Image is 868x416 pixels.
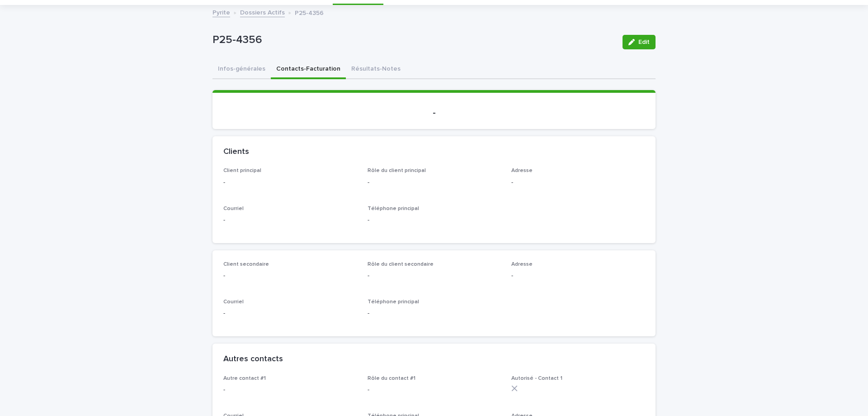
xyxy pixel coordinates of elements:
[368,385,501,395] p: -
[223,215,357,225] p: -
[368,215,501,225] p: -
[223,206,244,211] span: Courriel
[212,7,230,17] a: Pyrite
[368,178,501,187] p: -
[240,7,285,17] a: Dossiers Actifs
[223,376,266,381] span: Autre contact #1
[223,168,261,173] span: Client principal
[511,376,562,381] span: Autorisé - Contact 1
[271,60,346,79] button: Contacts-Facturation
[223,107,645,118] p: -
[223,299,244,305] span: Courriel
[368,309,501,318] p: -
[368,168,426,173] span: Rôle du client principal
[623,35,656,49] button: Edit
[223,178,357,187] p: -
[223,147,249,157] h2: Clients
[368,299,419,305] span: Téléphone principal
[638,39,650,45] span: Edit
[511,262,533,267] span: Adresse
[511,168,533,173] span: Adresse
[212,60,271,79] button: Infos-générales
[223,271,357,281] p: -
[368,206,419,211] span: Téléphone principal
[223,309,357,318] p: -
[511,271,645,281] p: -
[368,376,415,381] span: Rôle du contact #1
[223,385,357,395] p: -
[511,178,645,187] p: -
[346,60,406,79] button: Résultats-Notes
[223,354,283,364] h2: Autres contacts
[295,7,324,17] p: P25-4356
[368,271,501,281] p: -
[223,262,269,267] span: Client secondaire
[212,33,615,47] p: P25-4356
[368,262,434,267] span: Rôle du client secondaire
